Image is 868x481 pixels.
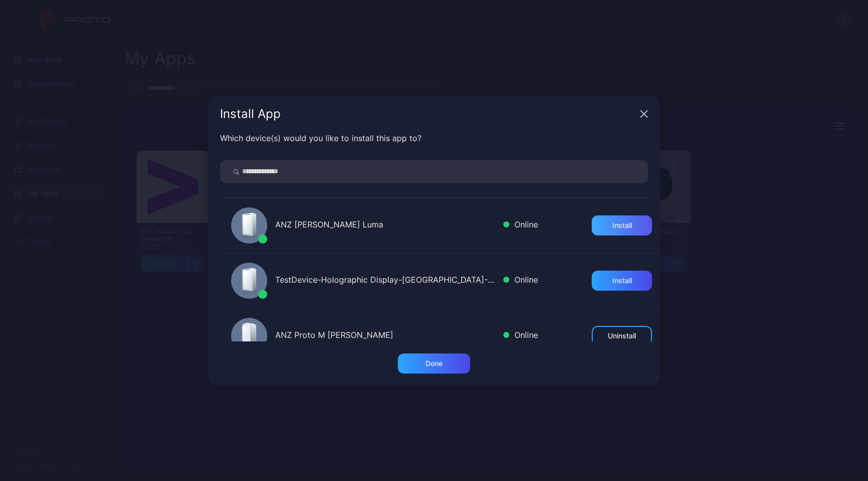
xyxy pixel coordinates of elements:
[275,274,495,288] div: TestDevice-Holographic Display-[GEOGRAPHIC_DATA]-500West-Showcase
[503,274,538,288] div: Online
[503,218,538,233] div: Online
[425,359,443,368] div: Done
[592,215,652,235] button: Install
[220,132,648,144] div: Which device(s) would you like to install this app to?
[275,218,495,233] div: ANZ [PERSON_NAME] Luma
[592,271,652,291] button: Install
[275,329,495,343] div: ANZ Proto M [PERSON_NAME]
[220,108,636,120] div: Install App
[592,326,652,346] button: Uninstall
[612,277,632,285] div: Install
[503,329,538,343] div: Online
[608,332,636,340] div: Uninstall
[398,353,470,374] button: Done
[612,221,632,229] div: Install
